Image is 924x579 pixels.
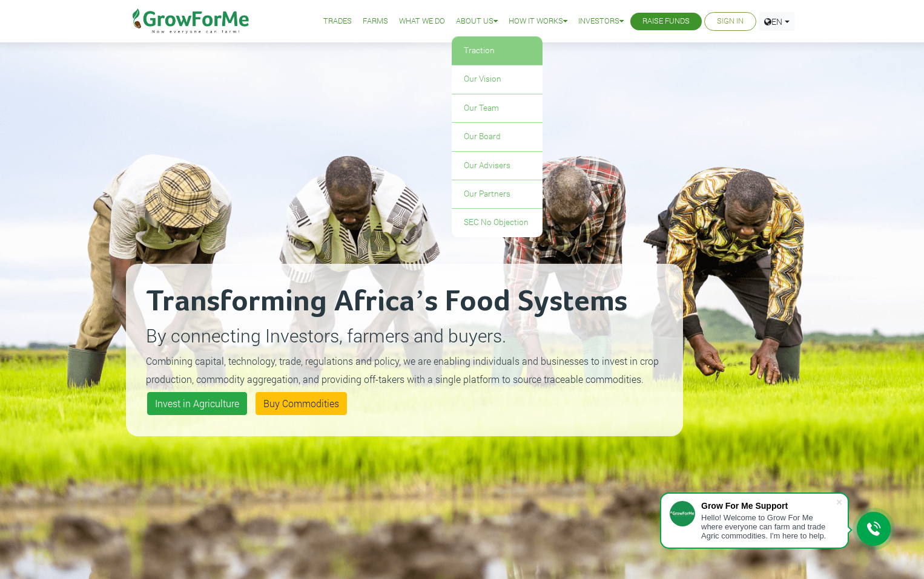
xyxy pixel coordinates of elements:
a: EN [759,12,795,31]
a: About Us [456,15,498,28]
a: Our Board [452,123,543,151]
a: Raise Funds [642,15,690,28]
a: Traction [452,37,543,65]
a: Our Partners [452,180,543,208]
div: Grow For Me Support [701,501,836,511]
a: Invest in Agriculture [147,392,247,415]
a: Our Vision [452,65,543,93]
a: Trades [323,15,352,28]
a: How it Works [509,15,567,28]
a: Our Advisers [452,152,543,180]
small: Combining capital, technology, trade, regulations and policy, we are enabling individuals and bus... [146,355,659,385]
a: Investors [578,15,624,28]
a: Farms [363,15,388,28]
a: Our Team [452,94,543,122]
a: SEC No Objection [452,209,543,237]
h2: Transforming Africa’s Food Systems [146,284,663,320]
a: Sign In [717,15,744,28]
div: Hello! Welcome to Grow For Me where everyone can farm and trade Agric commodities. I'm here to help. [701,513,836,540]
a: What We Do [399,15,445,28]
a: Buy Commodities [256,392,347,415]
p: By connecting Investors, farmers and buyers. [146,322,663,349]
